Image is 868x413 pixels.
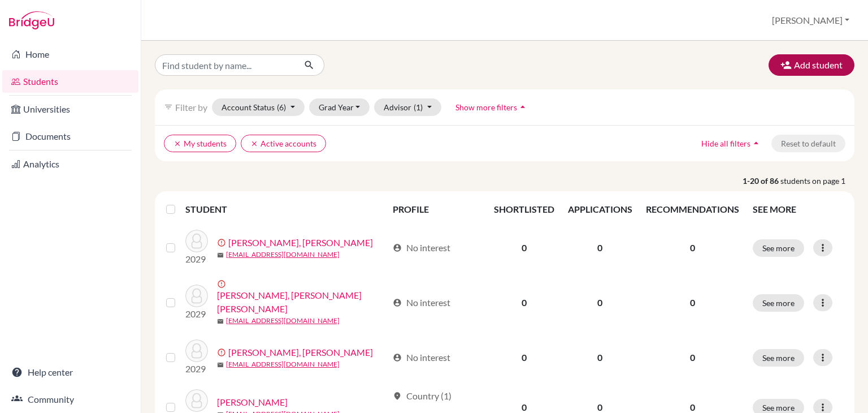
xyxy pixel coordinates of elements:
span: Hide all filters [701,139,750,148]
button: Add student [769,54,854,76]
span: account_circle [393,243,402,252]
a: Home [2,43,138,66]
a: [EMAIL_ADDRESS][DOMAIN_NAME] [226,316,340,326]
button: See more [753,239,804,257]
span: location_on [393,392,402,401]
button: Hide all filtersarrow_drop_up [692,135,771,152]
td: 0 [561,273,639,333]
span: Show more filters [455,102,517,112]
img: Abbas Dakhuda Robari, Mayed Rashid [185,230,208,252]
button: clearMy students [164,135,236,152]
td: 0 [561,223,639,273]
a: [PERSON_NAME], [PERSON_NAME] [228,236,373,249]
span: account_circle [393,298,402,307]
a: Analytics [2,153,138,175]
a: Help center [2,361,138,384]
span: (1) [414,102,423,112]
td: 0 [487,333,561,382]
div: No interest [393,351,450,364]
button: See more [753,294,804,312]
p: 2029 [185,362,208,376]
td: 0 [487,223,561,273]
span: account_circle [393,353,402,362]
a: [EMAIL_ADDRESS][DOMAIN_NAME] [226,359,340,369]
td: 0 [561,333,639,382]
img: Abdou, Yasmeen [185,389,208,412]
i: clear [250,140,258,148]
span: students on page 1 [780,175,854,187]
th: RECOMMENDATIONS [639,196,746,223]
a: Community [2,388,138,411]
div: No interest [393,241,450,255]
span: (6) [277,102,286,112]
td: 0 [487,273,561,333]
a: Universities [2,98,138,121]
a: [PERSON_NAME], [PERSON_NAME] [228,346,373,359]
input: Find student by name... [155,54,295,76]
span: mail [217,362,224,368]
p: 2029 [185,307,208,321]
p: 2029 [185,252,208,266]
a: [EMAIL_ADDRESS][DOMAIN_NAME] [226,249,340,260]
a: [PERSON_NAME] [217,395,288,409]
span: error_outline [217,348,228,357]
div: No interest [393,296,450,309]
button: Show more filtersarrow_drop_up [446,98,538,116]
span: error_outline [217,238,228,247]
img: Bridge-U [9,11,54,29]
p: 0 [646,241,739,255]
a: [PERSON_NAME], [PERSON_NAME] [PERSON_NAME] [217,289,388,316]
button: See more [753,349,804,367]
strong: 1-20 of 86 [743,175,780,187]
button: Account Status(6) [212,98,305,116]
i: arrow_drop_up [517,101,528,113]
span: mail [217,252,224,259]
p: 0 [646,351,739,364]
img: Abbas Murad Yousif Albalooshi, Fatima Walid [185,285,208,307]
th: SEE MORE [746,196,850,223]
span: error_outline [217,279,228,289]
th: SHORTLISTED [487,196,561,223]
span: mail [217,318,224,325]
button: clearActive accounts [241,135,326,152]
button: [PERSON_NAME] [767,10,854,31]
img: Abdalla Yousif Aldarmaki, Hamdan Ahmed [185,339,208,362]
a: Students [2,70,138,93]
button: Grad Year [309,98,370,116]
th: PROFILE [386,196,487,223]
span: Filter by [175,102,207,113]
th: STUDENT [185,196,386,223]
i: clear [173,140,181,148]
i: filter_list [164,102,173,111]
th: APPLICATIONS [561,196,639,223]
a: Documents [2,125,138,148]
i: arrow_drop_up [750,137,762,149]
p: 0 [646,296,739,309]
button: Advisor(1) [374,98,441,116]
div: Country (1) [393,389,452,403]
button: Reset to default [771,135,845,152]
